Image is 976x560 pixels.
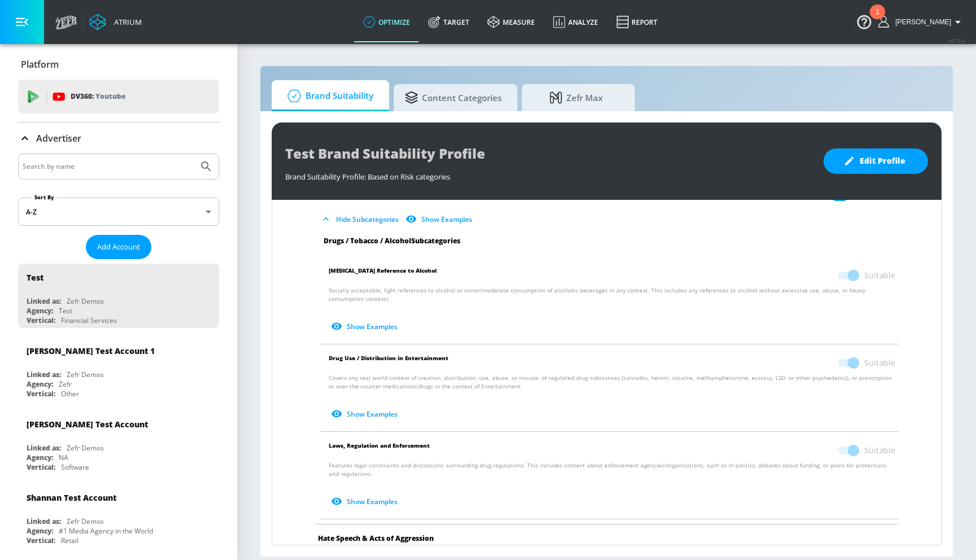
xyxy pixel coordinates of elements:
p: Covers any real world context of creation, distribution, use, abuse, or misuse, of regulated drug... [329,374,895,423]
span: Suitable [864,445,895,456]
button: Edit Profile [823,148,928,174]
span: login as: ryan.barker@zefr.com [891,18,951,26]
div: [PERSON_NAME] Test Account 1Linked as:Zefr DemosAgency:ZefrVertical:Other [18,337,219,401]
div: TestLinked as:Zefr DemosAgency:TestVertical:Financial Services [18,264,219,328]
div: Linked as: [27,517,61,526]
a: measure [478,2,544,42]
div: Drugs / Tobacco / Alcohol Subcategories [315,237,904,246]
div: [PERSON_NAME] Test Account [27,419,148,430]
button: Open Resource Center, 1 new notification [848,6,880,37]
span: v 4.25.4 [949,37,965,43]
div: Agency: [27,379,53,389]
div: Test [59,306,72,316]
div: [PERSON_NAME] Test AccountLinked as:Zefr DemosAgency:NAVertical:Software [18,410,219,475]
a: Report [607,2,666,42]
span: Suitable [864,357,895,369]
span: Content Categories [405,84,502,111]
div: Zefr Demos [67,296,104,306]
span: Hate Speech & Acts of Aggression [318,533,434,543]
div: Financial Services [61,316,117,325]
div: Test [27,272,43,283]
div: Advertiser [18,123,219,154]
span: Brand Suitability [283,82,373,110]
div: Linked as: [27,370,61,379]
a: optimize [354,2,419,42]
div: Shannan Test AccountLinked as:Zefr DemosAgency:#1 Media Agency in the WorldVertical:Retail [18,484,219,548]
button: Show Examples [329,405,402,423]
div: Zefr Demos [67,517,104,526]
div: Vertical: [27,536,55,545]
div: Vertical: [27,389,55,399]
button: Add Account [86,235,151,259]
div: Linked as: [27,296,61,306]
div: A-Z [18,198,219,226]
div: Agency: [27,306,53,316]
button: Show Examples [329,317,402,336]
div: Platform [18,49,219,80]
p: DV360: [71,90,125,103]
p: Youtube [95,90,125,102]
input: Search by name [23,159,194,174]
span: Laws, Regulation and Enforcement [329,440,430,461]
div: Shannan Test Account [27,492,116,503]
span: [MEDICAL_DATA] Reference to Alcohol [329,265,437,286]
button: Show Examples [329,492,402,511]
a: Atrium [89,14,142,30]
button: Hide Subcategories [318,210,403,229]
div: Vertical: [27,462,55,472]
div: Software [61,462,89,472]
a: Target [419,2,478,42]
p: Socially acceptable, light references to alcohol or minor/moderate consumption of alcoholic bever... [329,286,895,336]
div: Atrium [110,17,142,27]
span: Add Account [97,240,140,253]
a: Analyze [544,2,607,42]
div: Zefr [59,379,72,389]
div: Linked as: [27,443,61,453]
div: #1 Media Agency in the World [59,526,153,536]
div: Retail [61,536,79,545]
button: [PERSON_NAME] [878,15,965,29]
span: Suitable [864,270,895,281]
p: Advertiser [36,132,81,145]
div: Other [61,389,79,399]
span: Edit Profile [846,154,905,168]
div: NA [59,453,68,462]
div: Zefr Demos [67,443,104,453]
div: Vertical: [27,316,55,325]
label: Sort By [32,194,56,201]
span: Zefr Max [533,84,619,111]
p: Features legal constraints and discussions surrounding drug regulations. This includes content ab... [329,461,895,511]
div: Agency: [27,526,53,536]
div: Brand Suitability Profile: Based on Risk categories [285,166,812,182]
div: DV360: Youtube [18,80,219,113]
p: Platform [21,58,59,71]
div: Zefr Demos [67,370,104,379]
span: Drug Use / Distribution in Entertainment [329,352,448,374]
div: 1 [875,12,879,27]
div: [PERSON_NAME] Test Account 1 [27,345,155,356]
span: Dramatic depiction of hate speech/acts presented in the context of entertainment. Breaking News o... [318,544,695,553]
div: Agency: [27,453,53,462]
button: Show Examples [403,210,477,229]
